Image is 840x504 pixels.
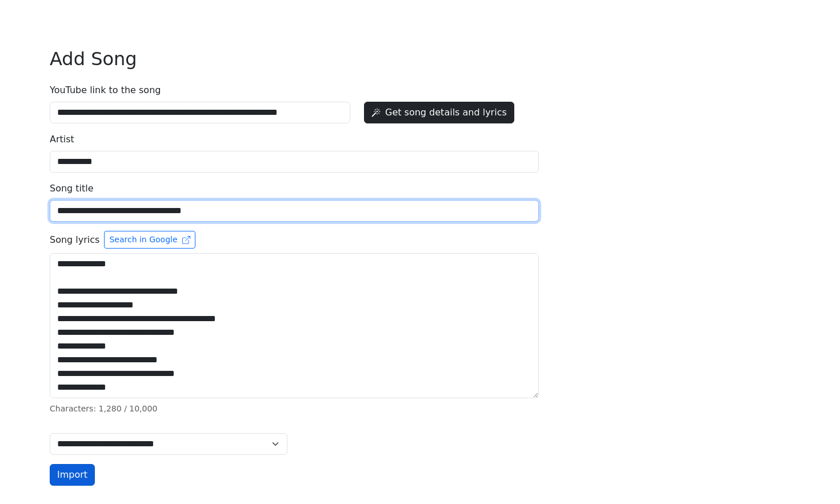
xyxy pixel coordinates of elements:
[104,231,195,249] button: Song lyrics
[50,48,790,70] h2: Add Song
[99,404,122,413] span: 1,280
[50,464,95,486] button: Import
[50,231,790,249] label: Song lyrics
[50,133,74,146] label: Artist
[50,182,94,195] label: Song title
[50,83,161,97] label: YouTube link to the song
[50,403,539,415] p: Characters : / 10,000
[364,102,514,123] button: Get song details and lyrics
